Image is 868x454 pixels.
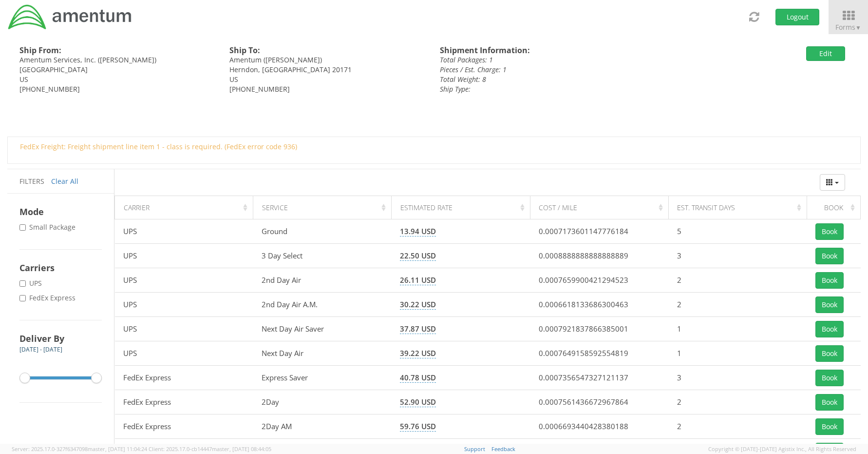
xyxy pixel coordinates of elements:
td: 0.0007659900421294523 [530,268,668,293]
span: 52.90 USD [400,397,436,407]
td: UPS [115,341,253,366]
button: Book [815,272,844,289]
td: 2 [668,268,807,293]
td: UPS [115,219,253,244]
td: Express Saver [253,366,392,390]
div: Service [262,203,389,213]
h4: Ship To: [229,46,425,55]
button: Book [815,248,844,264]
td: UPS [115,244,253,268]
td: UPS [115,293,253,317]
span: 39.22 USD [400,348,436,358]
button: Book [815,418,844,435]
div: Total Packages: 1 [440,55,705,65]
label: FedEx Express [19,293,77,303]
div: Estimated Rate [400,203,527,213]
button: Columns [820,174,845,191]
span: ▼ [855,23,861,32]
span: Filters [19,177,44,186]
h4: Ship From: [19,46,215,55]
span: Copyright © [DATE]-[DATE] Agistix Inc., All Rights Reserved [708,445,856,453]
div: Ship Type: [440,84,705,94]
div: Book [816,203,858,213]
td: 1 [668,341,807,366]
td: 0.0006693440428380188 [530,415,668,439]
span: 26.11 USD [400,275,436,285]
h4: Carriers [19,262,102,274]
span: 30.22 USD [400,299,436,310]
td: 3 [668,244,807,268]
button: Book [815,394,844,411]
td: 1 [668,317,807,341]
td: 0.0007921837866385001 [530,317,668,341]
img: dyn-intl-logo-049831509241104b2a82.png [7,3,133,31]
button: Logout [775,9,819,25]
div: US [19,75,215,84]
div: [PHONE_NUMBER] [19,84,215,94]
div: Total Weight: 8 [440,75,705,84]
h4: Mode [19,206,102,217]
a: Feedback [491,445,515,453]
td: UPS [115,268,253,293]
button: Book [815,370,844,386]
td: 2 [668,390,807,415]
td: Ground [253,219,392,244]
td: 3 [668,366,807,390]
td: UPS [115,317,253,341]
div: Amentum Services, Inc. ([PERSON_NAME]) [19,55,215,65]
span: Forms [835,22,861,32]
button: Book [815,345,844,362]
td: Next Day Air Saver [253,317,392,341]
div: Carrier [124,203,250,213]
button: Book [815,223,844,240]
span: 40.78 USD [400,373,436,383]
span: 37.87 USD [400,324,436,334]
td: 0.0007561436672967864 [530,390,668,415]
label: UPS [19,278,44,288]
div: [GEOGRAPHIC_DATA] [19,65,215,75]
div: FedEx Freight: Freight shipment line item 1 - class is required. (FedEx error code 936) [13,142,852,152]
td: Next Day Air [253,341,392,366]
td: 0.0007173601147776184 [530,219,668,244]
button: Book [815,321,844,337]
div: [PHONE_NUMBER] [229,84,425,94]
h4: Shipment Information: [440,46,705,55]
a: Support [464,445,485,453]
h4: Deliver By [19,333,102,344]
td: 0.0007356547327121137 [530,366,668,390]
td: 0.0006618133686300463 [530,293,668,317]
span: Client: 2025.17.0-cb14447 [149,445,271,453]
div: Cost / Mile [539,203,665,213]
div: US [229,75,425,84]
span: master, [DATE] 08:44:05 [212,445,271,453]
input: Small Package [19,224,26,231]
input: UPS [19,280,26,287]
span: Server: 2025.17.0-327f6347098 [12,445,147,453]
td: 5 [668,219,807,244]
td: FedEx Express [115,366,253,390]
button: Book [815,296,844,313]
td: 0.0008888888888888889 [530,244,668,268]
div: Herndon, [GEOGRAPHIC_DATA] 20171 [229,65,425,75]
input: FedEx Express [19,295,26,301]
div: Pieces / Est. Charge: 1 [440,65,705,75]
td: 2Day [253,390,392,415]
td: 0.0007649158592554819 [530,341,668,366]
td: 2nd Day Air A.M. [253,293,392,317]
span: 22.50 USD [400,251,436,261]
td: 2Day AM [253,415,392,439]
span: [DATE] - [DATE] [19,345,62,354]
div: Est. Transit Days [677,203,804,213]
td: FedEx Express [115,390,253,415]
td: 2nd Day Air [253,268,392,293]
label: Small Package [19,222,77,232]
td: 3 Day Select [253,244,392,268]
td: 2 [668,415,807,439]
div: Amentum ([PERSON_NAME]) [229,55,425,65]
span: 13.94 USD [400,226,436,237]
button: Edit [806,46,845,61]
a: Clear All [51,177,78,186]
span: master, [DATE] 11:04:24 [88,445,147,453]
td: FedEx Express [115,415,253,439]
